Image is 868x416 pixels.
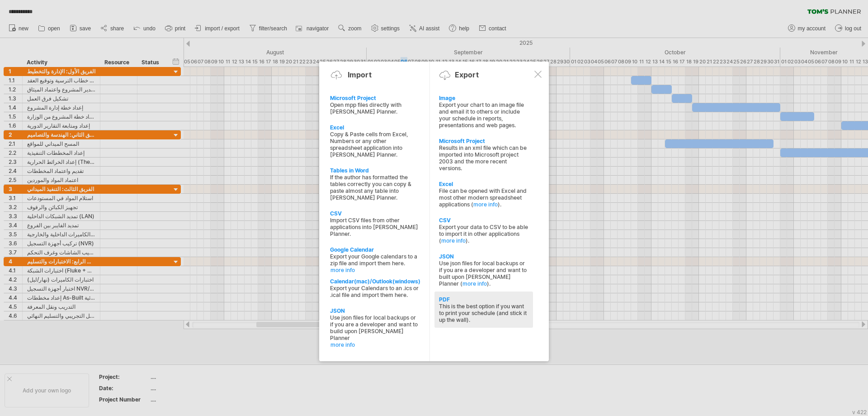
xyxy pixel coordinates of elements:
div: JSON [439,253,528,260]
div: If the author has formatted the tables correctly you can copy & paste almost any table into [PERS... [330,174,420,201]
div: Excel [439,181,528,187]
a: more info [441,237,466,244]
div: This is the best option if you want to print your schedule (and stick it up the wall). [439,303,528,323]
a: more info [473,201,498,208]
div: Use json files for local backups or if you are a developer and want to built upon [PERSON_NAME] P... [439,260,528,287]
div: Excel [330,124,420,131]
div: Import [348,70,372,79]
div: Export your chart to an image file and email it to others or include your schedule in reports, pr... [439,101,528,129]
div: Export your data to CSV to be able to import it in other applications ( ). [439,224,528,244]
div: Copy & Paste cells from Excel, Numbers or any other spreadsheet application into [PERSON_NAME] Pl... [330,131,420,158]
div: CSV [439,217,528,224]
div: Tables in Word [330,167,420,174]
div: Image [439,95,528,101]
a: more info [330,267,420,273]
div: Microsoft Project [439,138,528,144]
div: File can be opened with Excel and most other modern spreadsheet applications ( ). [439,187,528,208]
a: more info [330,341,420,348]
div: Export [455,70,479,79]
div: Results in an xml file which can be imported into Microsoft project 2003 and the more recent vers... [439,144,528,172]
div: PDF [439,296,528,303]
a: more info [462,280,487,287]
